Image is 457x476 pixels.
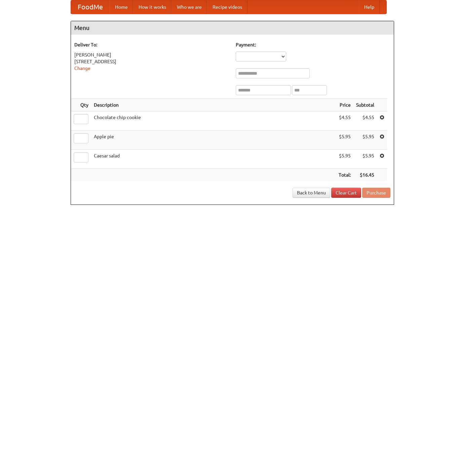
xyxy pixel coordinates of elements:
[71,0,110,14] a: FoodMe
[336,111,353,131] td: $4.55
[353,150,377,169] td: $5.95
[359,0,380,14] a: Help
[207,0,247,14] a: Recipe videos
[74,41,229,48] h5: Deliver To:
[91,150,336,169] td: Caesar salad
[353,169,377,181] th: $16.45
[293,188,330,198] a: Back to Menu
[353,99,377,111] th: Subtotal
[331,188,361,198] a: Clear Cart
[91,111,336,131] td: Chocolate chip cookie
[74,58,229,65] div: [STREET_ADDRESS]
[353,131,377,150] td: $5.95
[236,41,390,48] h5: Payment:
[71,21,394,35] h4: Menu
[353,111,377,131] td: $4.55
[74,51,229,58] div: [PERSON_NAME]
[362,188,390,198] button: Purchase
[336,169,353,181] th: Total:
[336,131,353,150] td: $5.95
[110,0,133,14] a: Home
[133,0,172,14] a: How it works
[336,99,353,111] th: Price
[71,99,91,111] th: Qty
[172,0,207,14] a: Who we are
[336,150,353,169] td: $5.95
[91,131,336,150] td: Apple pie
[91,99,336,111] th: Description
[74,66,90,71] a: Change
